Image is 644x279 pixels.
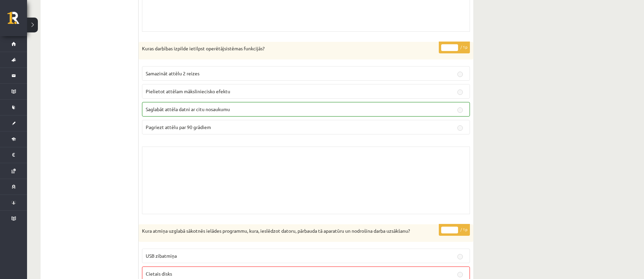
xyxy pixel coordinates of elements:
span: USB zibatmiņa [146,253,177,259]
input: Saglabāt attēla datni ar citu nosaukumu [457,107,463,113]
span: Samazināt attēlu 2 reizes [146,70,199,76]
a: Rīgas 1. Tālmācības vidusskola [7,12,27,29]
span: Pielietot attēlam māksliniecisko efektu [146,88,230,94]
p: / 1p [439,224,470,236]
input: Samazināt attēlu 2 reizes [457,72,463,77]
input: Cietais disks [457,272,463,277]
p: Kuras darbības izpilde ietilpst operētājsistēmas funkcijās? [142,45,436,52]
input: Pagriezt attēlu par 90 grādiem [457,125,463,131]
p: / 1p [439,42,470,53]
span: Cietais disks [146,271,172,277]
span: Saglabāt attēla datni ar citu nosaukumu [146,106,230,112]
span: Pagriezt attēlu par 90 grādiem [146,124,211,130]
p: Kura atmiņa uzglabā sākotnēs ielādes programmu, kura, ieslēdzot datoru, pārbauda tā aparatūru un ... [142,228,436,234]
input: USB zibatmiņa [457,254,463,259]
input: Pielietot attēlam māksliniecisko efektu [457,90,463,95]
